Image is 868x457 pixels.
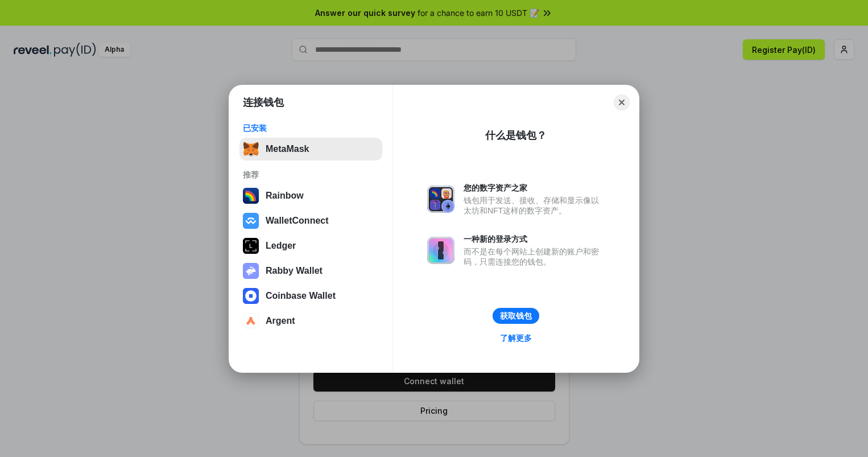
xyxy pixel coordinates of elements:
img: svg+xml,%3Csvg%20width%3D%2228%22%20height%3D%2228%22%20viewBox%3D%220%200%2028%2028%22%20fill%3D... [243,213,259,229]
button: MetaMask [239,138,382,160]
div: WalletConnect [266,216,329,226]
img: svg+xml,%3Csvg%20width%3D%22120%22%20height%3D%22120%22%20viewBox%3D%220%200%20120%20120%22%20fil... [243,188,259,204]
div: Ledger [266,241,296,251]
button: Rabby Wallet [239,260,382,282]
div: 什么是钱包？ [485,129,547,142]
img: svg+xml,%3Csvg%20width%3D%2228%22%20height%3D%2228%22%20viewBox%3D%220%200%2028%2028%22%20fill%3D... [243,313,259,329]
div: Rainbow [266,191,304,201]
button: 获取钱包 [493,308,539,324]
h1: 连接钱包 [243,96,284,109]
button: WalletConnect [239,209,382,232]
div: Argent [266,316,295,326]
img: svg+xml,%3Csvg%20xmlns%3D%22http%3A%2F%2Fwww.w3.org%2F2000%2Fsvg%22%20fill%3D%22none%22%20viewBox... [427,186,454,213]
div: 已安装 [243,123,379,133]
img: svg+xml,%3Csvg%20xmlns%3D%22http%3A%2F%2Fwww.w3.org%2F2000%2Fsvg%22%20fill%3D%22none%22%20viewBox... [427,237,454,264]
div: 了解更多 [500,333,532,343]
div: 而不是在每个网站上创建新的账户和密码，只需连接您的钱包。 [464,246,605,267]
button: Close [614,94,630,110]
img: svg+xml,%3Csvg%20fill%3D%22none%22%20height%3D%2233%22%20viewBox%3D%220%200%2035%2033%22%20width%... [243,141,259,157]
div: 您的数字资产之家 [464,183,605,193]
div: MetaMask [266,144,309,154]
img: svg+xml,%3Csvg%20xmlns%3D%22http%3A%2F%2Fwww.w3.org%2F2000%2Fsvg%22%20fill%3D%22none%22%20viewBox... [243,263,259,279]
button: Argent [239,310,382,332]
img: svg+xml,%3Csvg%20xmlns%3D%22http%3A%2F%2Fwww.w3.org%2F2000%2Fsvg%22%20width%3D%2228%22%20height%3... [243,238,259,254]
a: 了解更多 [493,331,539,345]
div: 推荐 [243,170,379,180]
button: Ledger [239,234,382,257]
div: 钱包用于发送、接收、存储和显示像以太坊和NFT这样的数字资产。 [464,195,605,216]
button: Coinbase Wallet [239,285,382,307]
div: Coinbase Wallet [266,291,336,301]
div: 一种新的登录方式 [464,234,605,244]
div: 获取钱包 [500,311,532,321]
img: svg+xml,%3Csvg%20width%3D%2228%22%20height%3D%2228%22%20viewBox%3D%220%200%2028%2028%22%20fill%3D... [243,288,259,304]
button: Rainbow [239,184,382,207]
div: Rabby Wallet [266,266,323,276]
